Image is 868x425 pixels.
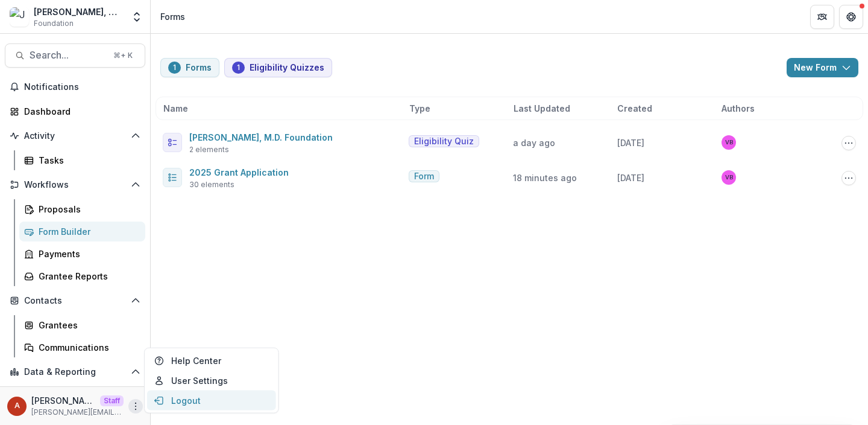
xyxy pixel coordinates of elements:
[19,266,145,286] a: Grantee Reports
[100,395,124,406] p: Staff
[24,180,126,190] span: Workflows
[5,77,145,97] button: Notifications
[5,362,145,382] button: Open Data & Reporting
[34,18,74,29] span: Foundation
[19,199,145,219] a: Proposals
[128,5,145,29] button: Open entity switcher
[34,5,124,18] div: [PERSON_NAME], M.D. Foundation
[163,102,188,115] span: Name
[617,138,644,148] span: [DATE]
[841,171,856,185] button: Options
[839,5,863,29] button: Get Help
[39,341,136,354] div: Communications
[19,150,145,170] a: Tasks
[224,58,332,77] button: Eligibility Quizzes
[5,175,145,194] button: Open Workflows
[189,144,229,155] span: 2 elements
[19,244,145,264] a: Payments
[160,10,185,23] div: Forms
[19,337,145,357] a: Communications
[111,49,135,62] div: ⌘ + K
[156,8,190,25] nav: breadcrumb
[787,58,858,77] button: New Form
[128,399,143,414] button: More
[725,139,733,145] div: Velma Brooks-Benson
[617,102,652,115] span: Created
[725,174,733,181] div: Velma Brooks-Benson
[514,102,570,115] span: Last Updated
[189,179,234,190] span: 30 elements
[39,225,136,238] div: Form Builder
[19,315,145,335] a: Grantees
[24,131,126,141] span: Activity
[5,43,145,68] button: Search...
[173,63,176,72] span: 1
[39,270,136,283] div: Grantee Reports
[841,136,856,150] button: Options
[24,367,126,377] span: Data & Reporting
[39,154,136,167] div: Tasks
[189,167,289,177] a: 2025 Grant Application
[237,63,240,72] span: 1
[414,136,474,147] span: Eligibility Quiz
[24,82,140,92] span: Notifications
[513,173,577,183] span: 18 minutes ago
[24,105,136,118] div: Dashboard
[39,248,136,260] div: Payments
[14,402,20,410] div: Anna
[617,173,644,183] span: [DATE]
[810,5,834,29] button: Partners
[722,102,755,115] span: Authors
[5,101,145,121] a: Dashboard
[409,102,430,115] span: Type
[39,203,136,216] div: Proposals
[5,126,145,145] button: Open Activity
[160,58,219,77] button: Forms
[10,7,29,27] img: Joseph A. Bailey II, M.D. Foundation
[513,138,555,148] span: a day ago
[19,222,145,241] a: Form Builder
[30,50,106,61] span: Search...
[39,319,136,331] div: Grantees
[31,407,124,418] p: [PERSON_NAME][EMAIL_ADDRESS][DOMAIN_NAME]
[31,394,95,407] p: [PERSON_NAME]
[5,291,145,310] button: Open Contacts
[189,132,333,142] a: [PERSON_NAME], M.D. Foundation
[414,171,434,182] span: Form
[24,296,126,306] span: Contacts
